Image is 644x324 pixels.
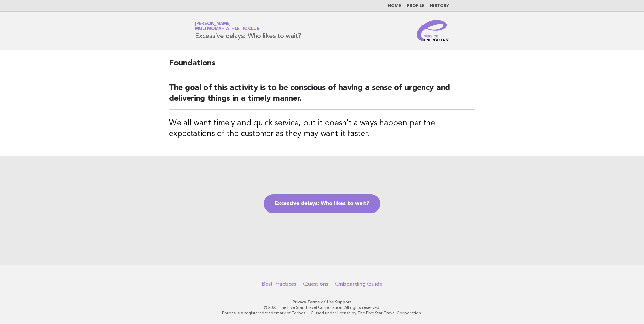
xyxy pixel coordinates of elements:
[262,281,296,287] a: Best Practices
[307,300,334,304] a: Terms of Use
[195,22,301,39] h1: Excessive delays: Who likes to wait?
[388,4,401,8] a: Home
[169,58,475,74] h2: Foundations
[303,281,328,287] a: Questions
[417,20,449,41] img: Service Energizers
[116,305,528,310] p: © 2025 The Five Star Travel Corporation. All rights reserved.
[116,299,528,305] p: · ·
[195,27,259,31] span: Multnomah Athletic Club
[195,22,259,31] a: [PERSON_NAME]Multnomah Athletic Club
[335,281,382,287] a: Onboarding Guide
[169,118,475,139] h3: We all want timely and quick service, but it doesn't always happen per the expectations of the cu...
[430,4,449,8] a: History
[169,83,475,110] h2: The goal of this activity is to be conscious of having a sense of urgency and delivering things i...
[407,4,425,8] a: Profile
[335,300,352,304] a: Support
[293,300,306,304] a: Privacy
[116,310,528,316] p: Forbes is a registered trademark of Forbes LLC used under license by The Five Star Travel Corpora...
[264,194,380,213] a: Excessive delays: Who likes to wait?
